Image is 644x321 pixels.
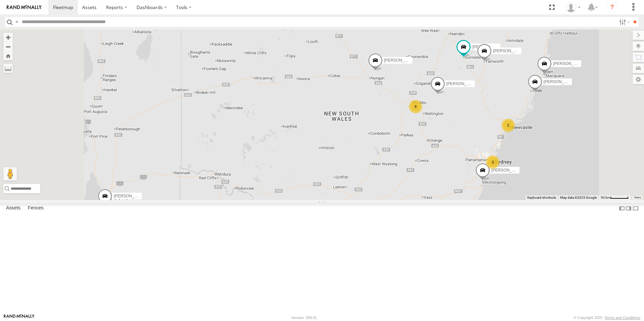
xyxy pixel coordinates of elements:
div: 2 [501,119,515,132]
span: Map data ©2025 Google [560,196,597,199]
div: 8 [409,100,422,113]
a: Visit our Website [4,314,35,321]
span: [PERSON_NAME] [544,79,577,84]
div: MJ Williamson [563,2,583,12]
i: ? [607,2,618,13]
label: Dock Summary Table to the Right [625,203,632,213]
label: Dock Summary Table to the Left [619,203,625,213]
button: Map scale: 50 km per 51 pixels [599,195,631,200]
div: Version: 309.01 [291,316,317,320]
a: Terms and Conditions [605,316,640,320]
label: Map Settings [633,75,644,84]
div: 3 [486,155,499,169]
span: [PERSON_NAME] [384,58,417,63]
span: [PERSON_NAME] [472,44,505,49]
button: Drag Pegman onto the map to open Street View [3,167,17,181]
button: Zoom Home [3,51,13,60]
a: Terms (opens in new tab) [634,196,641,199]
span: [PERSON_NAME] - NEW ute [114,193,166,198]
div: © Copyright 2025 - [574,316,640,320]
img: rand-logo.svg [7,5,42,10]
button: Keyboard shortcuts [527,195,556,200]
label: Search Query [14,17,19,27]
button: Zoom in [3,33,13,42]
button: Zoom out [3,42,13,51]
label: Fences [24,204,47,213]
span: [PERSON_NAME] [553,61,586,66]
label: Measure [3,64,13,73]
span: [PERSON_NAME] [491,168,525,172]
span: 50 km [601,196,610,199]
span: [PERSON_NAME] [493,48,526,53]
span: [PERSON_NAME] [446,81,480,86]
label: Assets [3,204,24,213]
label: Search Filter Options [616,17,631,27]
label: Hide Summary Table [632,203,639,213]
